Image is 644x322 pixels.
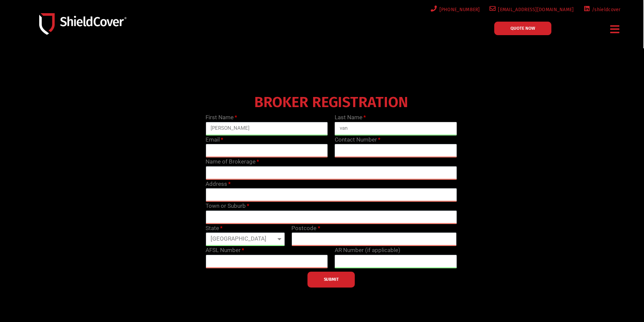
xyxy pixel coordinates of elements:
[206,202,249,210] label: Town or Suburb
[510,26,535,30] span: QUOTE NOW
[488,5,574,14] a: [EMAIL_ADDRESS][DOMAIN_NAME]
[202,98,460,106] h4: BROKER REGISTRATION
[494,22,551,35] a: QUOTE NOW
[324,279,339,280] span: SUBMIT
[437,5,480,14] span: [PHONE_NUMBER]
[206,246,244,255] label: AFSL Number
[608,21,622,37] div: Menu Toggle
[308,272,355,288] button: SUBMIT
[39,13,126,34] img: Shield-Cover-Underwriting-Australia-logo-full
[582,5,621,14] a: /shieldcover
[206,135,223,144] label: Email
[496,5,574,14] span: [EMAIL_ADDRESS][DOMAIN_NAME]
[206,180,231,189] label: Address
[590,5,621,14] span: /shieldcover
[335,135,380,144] label: Contact Number
[206,157,259,166] label: Name of Brokerage
[206,224,222,233] label: State
[291,224,320,233] label: Postcode
[335,246,400,255] label: AR Number (if applicable)
[335,113,366,122] label: Last Name
[206,113,237,122] label: First Name
[429,5,480,14] a: [PHONE_NUMBER]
